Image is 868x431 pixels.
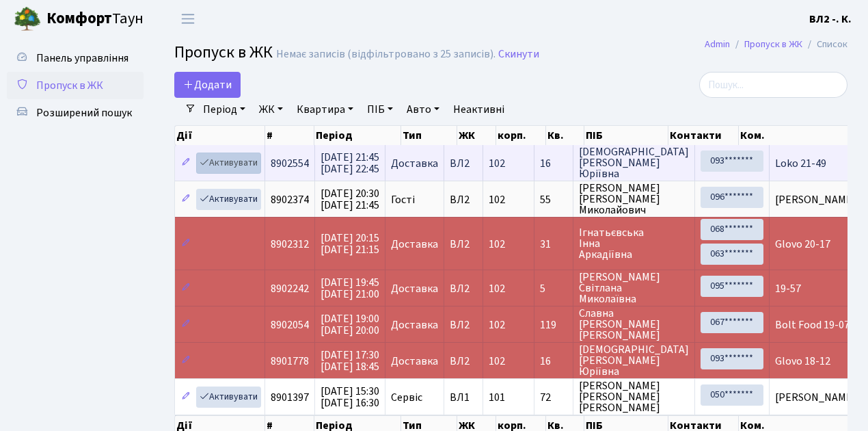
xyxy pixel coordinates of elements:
span: ВЛ2 [450,356,477,367]
span: [PERSON_NAME] [PERSON_NAME] Миколайович [579,183,689,215]
span: [DEMOGRAPHIC_DATA] [PERSON_NAME] Юріївна [579,344,689,377]
span: 102 [489,192,505,207]
span: 101 [489,390,505,405]
span: ВЛ2 [450,319,477,330]
span: Доставка [391,239,438,250]
a: Авто [401,98,445,121]
b: ВЛ2 -. К. [809,12,852,27]
span: 16 [540,356,567,367]
span: Доставка [391,283,438,294]
span: [DATE] 17:30 [DATE] 18:45 [321,348,379,374]
span: 8902374 [271,192,309,207]
span: 8901778 [271,354,309,369]
th: ПІБ [584,126,668,145]
span: Панель управління [36,51,128,66]
span: [DATE] 21:45 [DATE] 22:45 [321,150,379,177]
th: Дії [175,126,265,145]
a: Активувати [196,189,261,210]
a: Квартира [291,98,359,121]
a: Додати [174,72,241,98]
span: ВЛ2 [450,158,477,169]
span: [DATE] 20:30 [DATE] 21:45 [321,186,379,213]
a: Пропуск в ЖК [7,72,144,99]
span: Сервіс [391,392,422,403]
input: Пошук... [699,72,847,98]
span: [PERSON_NAME] [PERSON_NAME] [PERSON_NAME] [579,380,689,413]
span: [DATE] 15:30 [DATE] 16:30 [321,384,379,410]
th: Контакти [668,126,738,145]
span: [DATE] 20:15 [DATE] 21:15 [321,231,379,257]
a: Панель управління [7,44,144,72]
span: [DATE] 19:45 [DATE] 21:00 [321,275,379,302]
span: Glovo 20-17 [775,237,830,252]
span: ВЛ1 [450,392,477,403]
span: 55 [540,194,567,205]
th: ЖК [457,126,496,145]
span: 8902242 [271,281,309,296]
a: Активувати [196,153,261,174]
span: Ігнатьєвська Інна Аркадіївна [579,227,689,260]
span: 8902554 [271,156,309,171]
span: Пропуск в ЖК [36,78,103,93]
span: Bolt Food 19-07 [775,317,850,332]
a: Активувати [196,387,261,408]
span: 102 [489,156,505,171]
th: Кв. [546,126,584,145]
a: Період [198,98,251,121]
a: ВЛ2 -. К. [809,11,852,27]
span: 102 [489,281,505,296]
span: 5 [540,283,567,294]
span: 19-57 [775,281,801,296]
span: [DEMOGRAPHIC_DATA] [PERSON_NAME] Юріївна [579,146,689,179]
span: Glovo 18-12 [775,354,830,369]
span: Таун [46,8,144,31]
span: 31 [540,239,567,250]
span: Доставка [391,319,438,330]
span: [DATE] 19:00 [DATE] 20:00 [321,311,379,338]
span: Розширений пошук [36,105,132,120]
span: 8902312 [271,237,309,252]
span: [PERSON_NAME] Світлана Миколаївна [579,272,689,304]
a: Розширений пошук [7,99,144,127]
a: ЖК [254,98,288,121]
b: Комфорт [46,8,112,29]
span: Доставка [391,158,438,169]
span: ВЛ2 [450,194,477,205]
span: 102 [489,237,505,252]
div: Немає записів (відфільтровано з 25 записів). [276,48,496,61]
span: Пропуск в ЖК [174,40,273,64]
span: 119 [540,319,567,330]
span: 8902054 [271,317,309,332]
th: Тип [401,126,457,145]
span: 72 [540,392,567,403]
span: ВЛ2 [450,239,477,250]
span: ВЛ2 [450,283,477,294]
span: 102 [489,317,505,332]
span: Loko 21-49 [775,156,826,171]
a: Неактивні [448,98,510,121]
th: корп. [496,126,546,145]
a: ПІБ [362,98,398,121]
img: logo.png [14,5,41,33]
span: Доставка [391,356,438,367]
span: 102 [489,354,505,369]
span: Гості [391,194,415,205]
th: Період [314,126,401,145]
span: 8901397 [271,390,309,405]
th: # [265,126,314,145]
a: Скинути [498,48,539,61]
span: Додати [183,77,232,92]
span: Славна [PERSON_NAME] [PERSON_NAME] [579,308,689,341]
button: Переключити навігацію [171,8,205,30]
span: 16 [540,158,567,169]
